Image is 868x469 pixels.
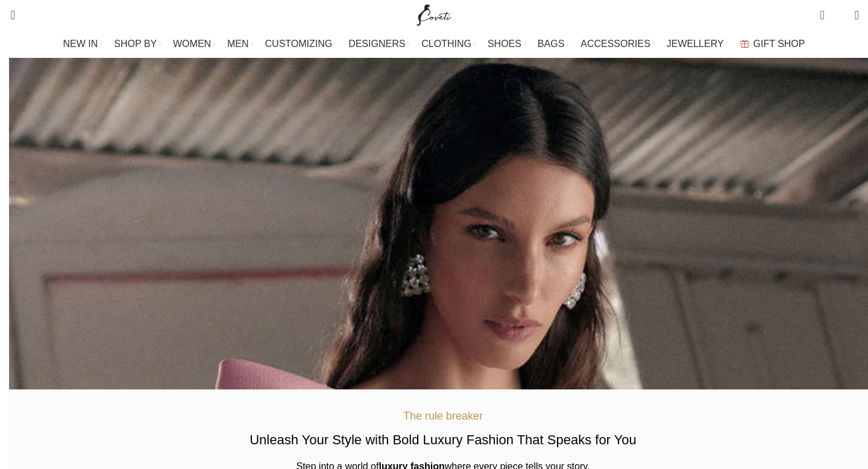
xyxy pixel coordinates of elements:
div: Main navigation [3,32,865,56]
a: ACCESSORIES [580,32,655,56]
span: ACCESSORIES [580,38,650,49]
span: NEW IN [63,38,98,49]
span: DESIGNERS [348,38,405,49]
a: BAGS [538,32,568,56]
span: SHOES [488,38,521,49]
span: WOMEN [173,38,211,49]
a: JEWELLERY [667,32,728,56]
a: NEW IN [63,32,102,56]
a: CLOTHING [421,32,476,56]
span: 0 [821,6,830,15]
span: 0 [836,12,845,21]
a: Site logo [414,9,454,19]
span: GIFT SHOP [753,38,805,49]
a: WOMEN [173,32,215,56]
span: BAGS [538,38,564,49]
a: Search [3,3,15,27]
span: CUSTOMIZING [265,38,333,49]
a: 0 [814,3,830,27]
span: JEWELLERY [667,38,724,49]
img: GiftBag [740,40,749,48]
a: GIFT SHOP [740,32,805,56]
span: SHOP BY [114,38,157,49]
h2: Unleash Your Style with Bold Luxury Fashion That Speaks for You [250,431,637,450]
span: CLOTHING [421,38,471,49]
a: SHOES [488,32,526,56]
a: DESIGNERS [348,32,409,56]
a: MEN [227,32,253,56]
div: My Wishlist [834,3,846,27]
a: SHOP BY [114,32,161,56]
a: CUSTOMIZING [265,32,337,56]
span: MEN [227,38,249,49]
